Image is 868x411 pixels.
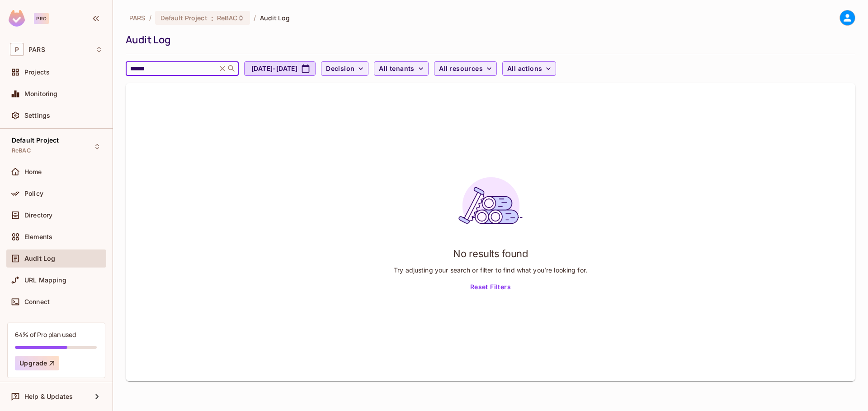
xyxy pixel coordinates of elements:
[453,247,528,260] h1: No results found
[24,255,55,262] span: Audit Log
[211,14,214,22] span: :
[434,61,497,76] button: All resources
[244,61,316,76] button: [DATE]-[DATE]
[126,33,851,46] div: Audit Log
[12,147,31,154] span: ReBAC
[24,212,52,219] span: Directory
[507,63,542,74] span: All actions
[24,190,43,197] span: Policy
[374,61,428,76] button: All tenants
[467,280,514,294] button: Reset Filters
[24,69,50,76] span: Projects
[15,330,76,339] div: 64% of Pro plan used
[379,63,414,74] span: All tenants
[12,137,59,144] span: Default Project
[254,14,256,22] li: /
[24,90,58,97] span: Monitoring
[24,233,52,240] span: Elements
[129,14,146,22] span: the active workspace
[9,10,25,27] img: SReyMgAAAABJRU5ErkJggg==
[394,266,587,274] p: Try adjusting your search or filter to find what you’re looking for.
[149,14,151,22] li: /
[34,13,49,24] div: Pro
[321,61,368,76] button: Decision
[160,14,208,22] span: Default Project
[24,112,50,119] span: Settings
[260,14,290,22] span: Audit Log
[24,168,42,175] span: Home
[217,14,238,22] span: ReBAC
[24,277,66,284] span: URL Mapping
[24,393,73,400] span: Help & Updates
[439,63,483,74] span: All resources
[15,356,59,370] button: Upgrade
[326,63,354,74] span: Decision
[28,46,45,53] span: Workspace: PARS
[10,43,24,56] span: P
[24,298,50,305] span: Connect
[502,61,556,76] button: All actions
